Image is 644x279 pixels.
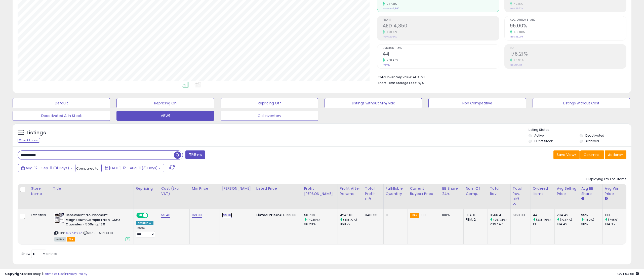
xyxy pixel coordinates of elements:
a: Privacy Policy [65,271,87,276]
button: Listings without Cost [533,98,630,108]
small: 40.16% [512,2,523,6]
div: Displaying 1 to 1 of 1 items [586,177,626,182]
div: Avg Selling Price [557,186,577,196]
div: 100% [442,213,460,217]
small: (7.95%) [608,218,619,222]
div: Avg BB Share [581,186,600,196]
b: Listed Price: [256,213,279,217]
span: Avg. Buybox Share [510,19,626,21]
button: Non Competitive [428,98,526,108]
img: 51geZ-K3tRL._SL40_.jpg [54,213,64,223]
button: Aug-12 - Sep-11 (31 Days) [18,164,75,172]
small: 110.38% [512,58,524,62]
div: Profit After Returns [340,186,361,196]
div: 184.35 [605,222,626,226]
a: Terms of Use [43,271,64,276]
div: 38% [581,222,602,226]
div: Ordered Items [533,186,552,196]
div: Current Buybox Price [410,186,438,196]
span: ROI [510,47,626,50]
div: Cost (Exc. VAT) [161,186,187,196]
p: Listing States: [529,128,631,132]
button: Filters [185,150,205,159]
small: Prev: AED 869 [383,35,397,38]
div: Profit [PERSON_NAME] [304,186,336,196]
div: FBA: 0 [466,213,484,217]
div: 3481.55 [365,213,380,217]
div: 44 [533,213,554,217]
span: Ordered Items [383,47,499,50]
button: Deactivated & In Stock [13,111,110,121]
div: ASIN: [54,213,130,241]
small: 150.00% [512,30,525,34]
span: [DATE]-12 - Aug-11 (31 Days) [109,166,158,171]
span: 199 [421,213,426,217]
label: Deactivated [585,133,604,138]
button: VIEW1 [116,111,214,121]
label: Archived [585,139,599,143]
small: 400.77% [385,30,397,34]
div: Esthetica [31,213,47,217]
button: [DATE]-12 - Aug-11 (31 Days) [101,164,164,172]
div: 50.78% [304,213,338,217]
small: Avg BB Share. [581,196,584,201]
button: Save View [553,150,580,159]
div: Min Price [192,186,218,191]
span: OFF [147,213,155,218]
button: Actions [605,150,626,159]
span: Show: entries [21,251,58,256]
div: Store Name [31,186,49,196]
div: 8566.4 [490,213,510,217]
div: 184.42 [557,222,579,226]
div: [PERSON_NAME] [222,186,252,191]
div: Total Profit Diff. [365,186,381,202]
h2: 44 [383,51,499,58]
div: BB Share 24h. [442,186,461,196]
h5: Listings [27,129,46,136]
div: 6168.93 [513,213,527,217]
button: Repricing On [116,98,214,108]
small: (10.84%) [560,218,572,222]
div: Total Rev. Diff. [513,186,529,202]
div: 36.23% [304,222,338,226]
div: Title [53,186,132,191]
div: seller snap | | [5,272,87,276]
button: Old Inventory [221,111,318,121]
h2: 95.00% [510,23,626,30]
div: 11 [386,213,404,217]
strong: Copyright [5,271,23,276]
span: | SKU: R8-51IN-OEBX [83,231,113,235]
label: Out of Stock [534,139,553,143]
div: 95% [581,213,602,217]
a: B07YZ4YYYZ [65,231,82,235]
b: Benevolent Nourishment Magnesium Complex Non-GMO Capsules - 500mg, 120 [66,213,127,228]
div: Clear All Filters [18,138,40,143]
small: Prev: AED 2,397 [383,7,399,10]
li: AED 721 [378,74,623,80]
div: 4246.08 [340,213,363,217]
div: 204.42 [557,213,579,217]
div: Num of Comp. [466,186,486,196]
small: Prev: 13 [383,63,390,66]
b: Short Term Storage Fees: [378,81,417,85]
small: Avg Win Price. [605,196,608,201]
div: Repricing [136,186,157,191]
div: AED 199.00 [256,213,298,217]
div: Avg Win Price [605,186,624,196]
div: Fulfillable Quantity [386,186,406,196]
span: Profit [383,19,499,21]
a: 199.00 [222,213,232,218]
div: FBM: 2 [466,217,484,222]
small: (238.46%) [536,218,551,222]
label: Active [534,133,544,138]
a: 169.00 [192,213,202,218]
small: 238.46% [385,58,398,62]
div: Total Rev. [490,186,508,196]
span: Compared to: [76,166,99,171]
span: All listings currently available for purchase on Amazon [54,237,66,242]
small: (150%) [584,218,594,222]
small: FBA [410,213,419,218]
div: Preset: [136,226,155,237]
small: Prev: 38.00% [510,35,523,38]
small: (388.77%) [343,218,357,222]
